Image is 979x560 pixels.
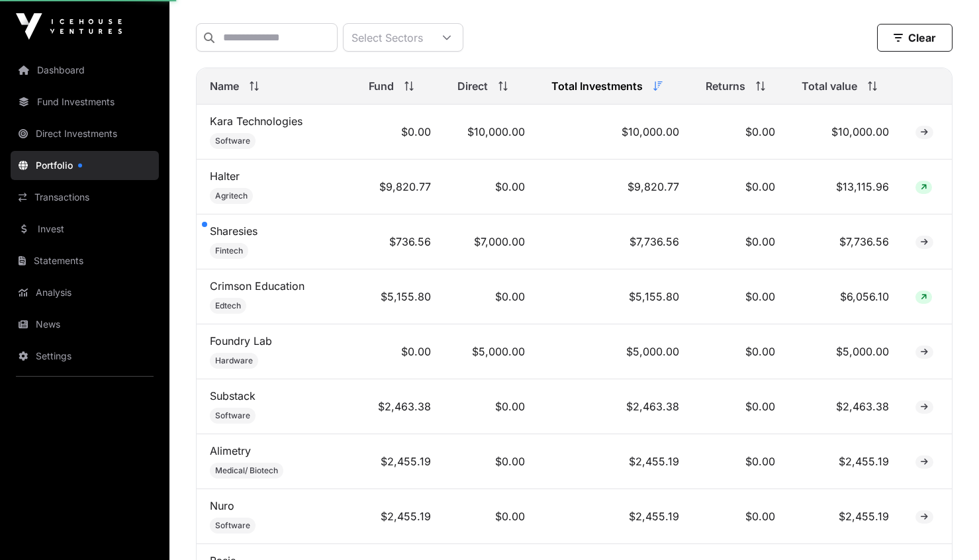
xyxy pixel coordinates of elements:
[11,310,159,339] a: News
[444,269,538,324] td: $0.00
[369,78,394,94] span: Fund
[538,379,692,434] td: $2,463.38
[788,269,902,324] td: $6,056.10
[788,160,902,214] td: $13,115.96
[355,379,444,434] td: $2,463.38
[538,324,692,379] td: $5,000.00
[692,324,788,379] td: $0.00
[210,78,239,94] span: Name
[355,324,444,379] td: $0.00
[355,160,444,214] td: $9,820.77
[210,334,272,348] a: Foundry Lab
[444,379,538,434] td: $0.00
[877,24,953,52] button: Clear
[11,119,159,148] a: Direct Investments
[210,224,257,238] a: Sharesies
[692,434,788,489] td: $0.00
[355,214,444,269] td: $736.56
[706,78,745,94] span: Returns
[215,301,241,311] span: Edtech
[788,379,902,434] td: $2,463.38
[210,279,304,293] a: Crimson Education
[444,489,538,544] td: $0.00
[538,269,692,324] td: $5,155.80
[11,342,159,371] a: Settings
[11,56,159,85] a: Dashboard
[692,160,788,214] td: $0.00
[16,13,122,40] img: Icehouse Ventures Logo
[355,269,444,324] td: $5,155.80
[457,78,488,94] span: Direct
[788,434,902,489] td: $2,455.19
[11,151,159,180] a: Portfolio
[444,160,538,214] td: $0.00
[215,246,243,256] span: Fintech
[551,78,643,94] span: Total Investments
[444,105,538,160] td: $10,000.00
[692,214,788,269] td: $0.00
[210,499,234,512] a: Nuro
[692,489,788,544] td: $0.00
[538,105,692,160] td: $10,000.00
[215,191,248,201] span: Agritech
[444,214,538,269] td: $7,000.00
[913,496,979,560] iframe: Chat Widget
[210,169,240,183] a: Halter
[788,105,902,160] td: $10,000.00
[215,136,250,146] span: Software
[355,489,444,544] td: $2,455.19
[538,489,692,544] td: $2,455.19
[355,434,444,489] td: $2,455.19
[444,434,538,489] td: $0.00
[538,214,692,269] td: $7,736.56
[11,214,159,244] a: Invest
[210,115,303,128] a: Kara Technologies
[344,24,431,51] div: Select Sectors
[11,278,159,307] a: Analysis
[444,324,538,379] td: $5,000.00
[692,269,788,324] td: $0.00
[11,87,159,117] a: Fund Investments
[215,410,250,421] span: Software
[210,444,251,457] a: Alimetry
[11,246,159,275] a: Statements
[788,489,902,544] td: $2,455.19
[802,78,857,94] span: Total value
[11,183,159,212] a: Transactions
[788,214,902,269] td: $7,736.56
[692,105,788,160] td: $0.00
[538,434,692,489] td: $2,455.19
[215,465,278,476] span: Medical/ Biotech
[210,389,256,402] a: Substack
[788,324,902,379] td: $5,000.00
[538,160,692,214] td: $9,820.77
[355,105,444,160] td: $0.00
[215,355,253,366] span: Hardware
[692,379,788,434] td: $0.00
[215,520,250,531] span: Software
